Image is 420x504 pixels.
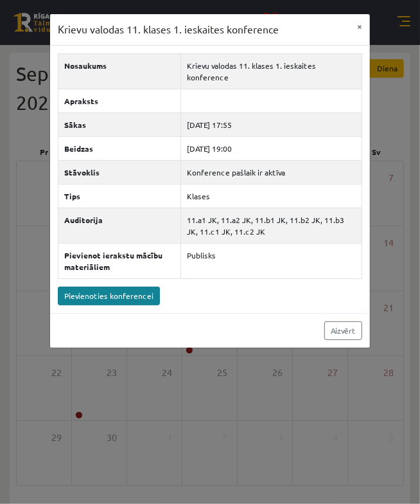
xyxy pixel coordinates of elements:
[180,184,362,208] td: Klases
[58,113,181,136] th: Sākas
[324,321,362,340] a: Aizvērt
[58,160,181,184] th: Stāvoklis
[349,14,370,39] button: ×
[180,53,362,89] td: Krievu valodas 11. klases 1. ieskaites konference
[180,113,362,136] td: [DATE] 17:55
[58,22,279,37] h3: Krievu valodas 11. klases 1. ieskaites konference
[58,53,181,89] th: Nosaukums
[58,136,181,160] th: Beidzas
[180,160,362,184] td: Konference pašlaik ir aktīva
[58,184,181,208] th: Tips
[58,89,181,113] th: Apraksts
[180,208,362,243] td: 11.a1 JK, 11.a2 JK, 11.b1 JK, 11.b2 JK, 11.b3 JK, 11.c1 JK, 11.c2 JK
[58,243,181,278] th: Pievienot ierakstu mācību materiāliem
[180,243,362,278] td: Publisks
[180,136,362,160] td: [DATE] 19:00
[58,208,181,243] th: Auditorija
[58,287,160,305] a: Pievienoties konferencei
